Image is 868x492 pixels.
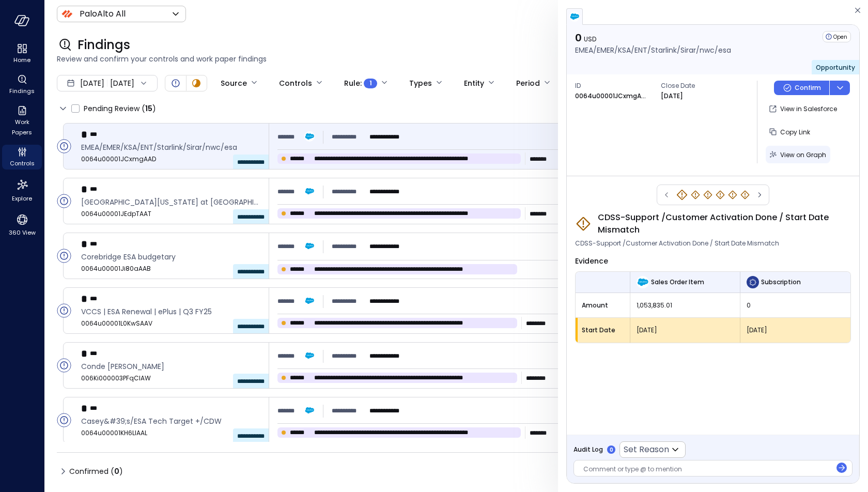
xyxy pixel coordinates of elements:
[81,306,260,317] span: VCCS | ESA Renewal | ePlus | Q3 FY25
[637,325,734,335] span: [DATE]
[78,37,130,53] span: Findings
[766,100,841,118] button: View in Salesforce
[81,209,260,219] span: 0064u00001JEdpTAAT
[575,81,653,91] span: ID
[816,63,855,72] span: Opportunity
[575,256,608,266] span: Evidence
[2,41,42,66] div: Home
[114,466,119,476] span: 0
[780,104,837,114] p: View in Salesforce
[57,413,71,427] div: Open
[57,139,71,153] div: Open
[2,176,42,205] div: Explore
[409,74,432,92] div: Types
[575,91,647,101] p: 0064u00001JCxmgAAD
[740,190,750,200] div: CDSS-Support /Customer Activation Done / End Date Mismatch
[10,158,35,168] span: Controls
[575,238,779,249] span: CDSS-Support /Customer Activation Done / Start Date Mismatch
[57,358,71,373] div: Open
[80,78,104,89] span: [DATE]
[9,227,36,238] span: 360 View
[584,35,596,43] span: USD
[369,78,372,88] span: 1
[516,74,540,92] div: Period
[574,444,603,455] span: Audit Log
[774,81,850,95] div: Button group with a nested menu
[637,276,649,288] img: Sales Order Item
[715,190,725,200] div: CDSS-Support /Customer Activation Done / End Date Mismatch
[795,83,821,93] p: Confirm
[569,11,580,22] img: salesforce
[598,211,851,236] span: CDSS-Support /Customer Activation Done / Start Date Mismatch
[780,128,810,136] span: Copy Link
[81,264,260,274] span: 0064u00001Ji80aAAB
[575,31,731,44] p: 0
[81,196,260,208] span: University of California at San Francisco- ESA- 5 year- AWS
[2,145,42,170] div: Controls
[676,189,688,201] div: CDSS-Support /Customer Activation Done / Start Date Mismatch
[190,77,203,89] div: In Progress
[747,325,844,335] span: [DATE]
[761,277,801,287] span: Subscription
[81,318,260,329] span: 0064u00001L0KwSAAV
[81,428,260,438] span: 0064u00001KH6LlAAL
[221,74,247,92] div: Source
[145,103,152,114] span: 15
[81,154,260,164] span: 0064u00001JCxmgAAD
[12,193,32,204] span: Explore
[823,31,851,42] div: Open
[80,8,126,20] p: PaloAlto All
[766,146,830,163] button: View on Graph
[703,190,713,200] div: CDSS-Support /Customer Activation Done / Start Date Mismatch
[81,361,260,372] span: Conde ESA Blackhawk
[13,55,30,65] span: Home
[2,103,42,139] div: Work Papers
[61,8,73,20] img: Icon
[727,190,738,200] div: CDSS-Support /Customer Activation Done / End Date Mismatch
[747,276,759,288] img: Subscription
[81,142,260,153] span: EMEA/EMER/KSA/ENT/Starlink/Sirar/nwc/esa
[747,300,844,311] span: 0
[344,74,377,92] div: Rule :
[57,303,71,318] div: Open
[6,117,38,137] span: Work Papers
[829,81,850,95] button: dropdown-icon-button
[81,373,260,383] span: 006Ki000003PFqCIAW
[661,81,738,91] span: Close Date
[69,463,123,480] span: Confirmed
[9,86,35,96] span: Findings
[57,249,71,263] div: Open
[169,77,182,89] div: Open
[84,100,156,117] span: Pending Review
[57,194,71,208] div: Open
[464,74,484,92] div: Entity
[624,443,669,456] p: Set Reason
[279,74,312,92] div: Controls
[774,81,829,95] button: Confirm
[111,466,123,477] div: ( )
[142,103,156,114] div: ( )
[661,91,683,101] p: [DATE]
[766,123,814,141] button: Copy Link
[637,300,734,311] span: 1,053,835.01
[582,300,624,311] span: Amount
[57,53,856,65] span: Review and confirm your controls and work paper findings
[582,325,624,335] span: Start Date
[610,446,613,454] p: 0
[780,150,826,159] span: View on Graph
[2,72,42,97] div: Findings
[651,277,704,287] span: Sales Order Item
[690,190,701,200] div: CDSS-Support /Customer Activation Done / Start Date Mismatch
[575,44,731,56] p: EMEA/EMER/KSA/ENT/Starlink/Sirar/nwc/esa
[81,416,260,427] span: Casey&#39;s/ESA Tech Target +/CDW
[2,211,42,239] div: 360 View
[81,251,260,263] span: Corebridge ESA budgetary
